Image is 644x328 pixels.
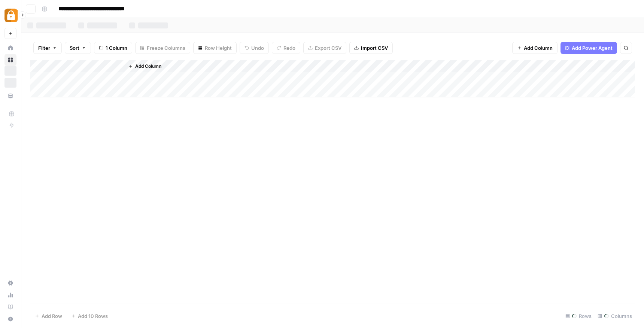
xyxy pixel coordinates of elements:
span: Redo [283,44,295,52]
button: Export CSV [303,42,346,54]
a: Learning Hub [4,301,16,313]
button: Add Column [512,42,558,54]
a: Usage [4,289,16,301]
a: Your Data [4,90,16,102]
button: 1 Column [94,42,132,54]
a: Home [4,42,16,54]
span: Import CSV [361,44,388,52]
span: Sort [70,44,79,52]
div: Rows [562,310,595,322]
button: Redo [272,42,300,54]
button: Help + Support [4,313,16,325]
img: Adzz Logo [4,9,18,22]
div: Columns [595,310,635,322]
button: Add Row [30,310,67,322]
a: Settings [4,277,16,289]
span: Filter [38,44,50,52]
button: Row Height [193,42,237,54]
span: Row Height [205,44,232,52]
span: Add 10 Rows [78,312,108,320]
button: Workspace: Adzz [4,6,16,25]
button: Add Column [125,61,164,71]
button: Filter [33,42,62,54]
span: Export CSV [315,44,341,52]
span: Undo [251,44,264,52]
span: Add Power Agent [572,44,613,52]
button: Sort [65,42,91,54]
span: Add Column [524,44,553,52]
span: Add Row [42,312,62,320]
button: Freeze Columns [135,42,190,54]
span: 1 Column [106,44,127,52]
button: Add Power Agent [561,42,617,54]
span: Add Column [135,63,161,70]
button: Add 10 Rows [67,310,112,322]
span: Freeze Columns [147,44,185,52]
a: Browse [4,54,16,66]
button: Undo [240,42,269,54]
button: Import CSV [349,42,393,54]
